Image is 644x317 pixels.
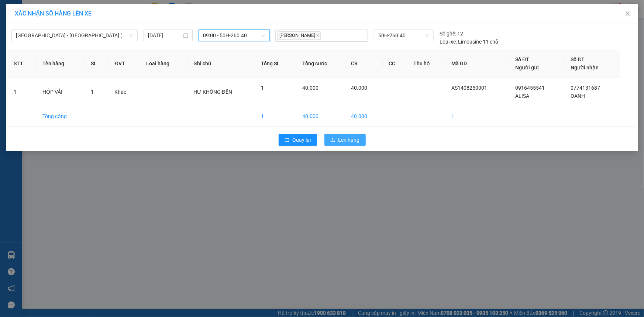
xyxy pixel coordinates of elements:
[15,10,92,17] span: XÁC NHẬN SỐ HÀNG LÊN XE
[452,85,488,91] span: AS1408250001
[571,56,585,62] span: Số ĐT
[516,56,530,62] span: Số ĐT
[91,89,94,95] span: 1
[37,106,85,127] td: Tổng cộng
[330,137,335,143] span: upload
[37,49,85,78] th: Tên hàng
[8,78,37,106] td: 1
[316,34,320,37] span: close
[255,49,296,78] th: Tổng SL
[85,49,109,78] th: SL
[193,89,232,95] span: HƯ KHÔNG ĐỀN
[203,30,265,41] span: 09:00 - 50H-260.40
[277,31,321,40] span: [PERSON_NAME]
[324,134,366,146] button: uploadLên hàng
[516,93,530,99] span: ALISA
[440,30,463,38] div: 12
[148,31,182,39] input: 14/08/2025
[446,106,510,127] td: 1
[140,49,187,78] th: Loại hàng
[37,78,85,106] td: HỘP VẢI
[571,65,599,70] span: Người nhận
[383,49,407,78] th: CC
[516,65,539,70] span: Người gửi
[446,49,510,78] th: Mã GD
[8,49,37,78] th: STT
[345,106,383,127] td: 40.000
[345,49,383,78] th: CR
[187,49,255,78] th: Ghi chú
[625,11,631,17] span: close
[440,38,457,46] span: Loại xe:
[296,106,345,127] td: 40.000
[296,49,345,78] th: Tổng cước
[571,85,600,91] span: 0774131687
[285,137,290,143] span: rollback
[255,106,296,127] td: 1
[109,49,141,78] th: ĐVT
[440,30,456,38] span: Số ghế:
[516,85,545,91] span: 0916455541
[261,85,264,91] span: 1
[378,30,429,41] span: 50H-260.40
[302,85,318,91] span: 40.000
[571,93,585,99] span: OANH
[279,134,317,146] button: rollbackQuay lại
[407,49,445,78] th: Thu hộ
[293,136,311,144] span: Quay lại
[16,30,133,41] span: Sài Gòn - Tây Ninh (VIP)
[440,38,498,46] div: Limousine 11 chỗ
[617,4,638,24] button: Close
[338,136,360,144] span: Lên hàng
[351,85,368,91] span: 40.000
[109,78,141,106] td: Khác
